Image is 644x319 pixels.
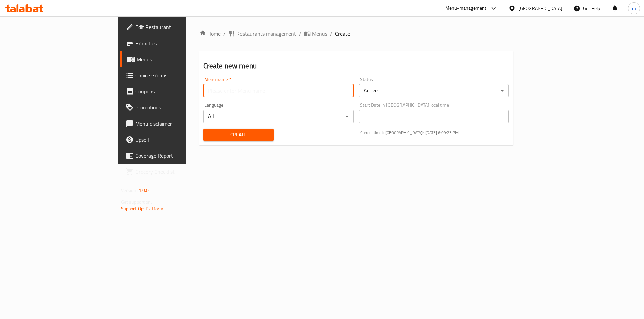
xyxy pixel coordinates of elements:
[203,61,509,71] h2: Create new menu
[139,186,149,195] span: 1.0.0
[135,87,220,95] span: Coupons
[299,30,301,38] li: /
[135,136,220,144] span: Upsell
[121,204,164,213] a: Support.OpsPlatform
[135,168,220,176] span: Grocery Checklist
[135,71,220,79] span: Choice Groups
[632,5,636,12] span: m
[236,30,296,38] span: Restaurants management
[445,4,487,12] div: Menu-management
[137,55,220,63] span: Menus
[120,132,225,148] a: Upsell
[359,84,509,97] div: Active
[203,84,354,97] input: Please enter Menu name
[228,30,296,38] a: Restaurants management
[120,164,225,180] a: Grocery Checklist
[120,148,225,164] a: Coverage Report
[120,67,225,83] a: Choice Groups
[120,115,225,132] a: Menu disclaimer
[120,83,225,99] a: Coupons
[209,131,268,139] span: Create
[304,30,327,38] a: Menus
[312,30,327,38] span: Menus
[120,19,225,35] a: Edit Restaurant
[360,130,509,136] p: Current time in [GEOGRAPHIC_DATA] is [DATE] 6:09:23 PM
[330,30,332,38] li: /
[518,5,562,12] div: [GEOGRAPHIC_DATA]
[135,103,220,111] span: Promotions
[135,119,220,128] span: Menu disclaimer
[121,197,152,206] span: Get support on:
[121,186,138,195] span: Version:
[203,110,354,123] div: All
[135,152,220,160] span: Coverage Report
[135,39,220,47] span: Branches
[335,30,350,38] span: Create
[203,129,274,141] button: Create
[199,30,513,38] nav: breadcrumb
[120,35,225,51] a: Branches
[120,51,225,67] a: Menus
[120,99,225,115] a: Promotions
[135,23,220,31] span: Edit Restaurant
